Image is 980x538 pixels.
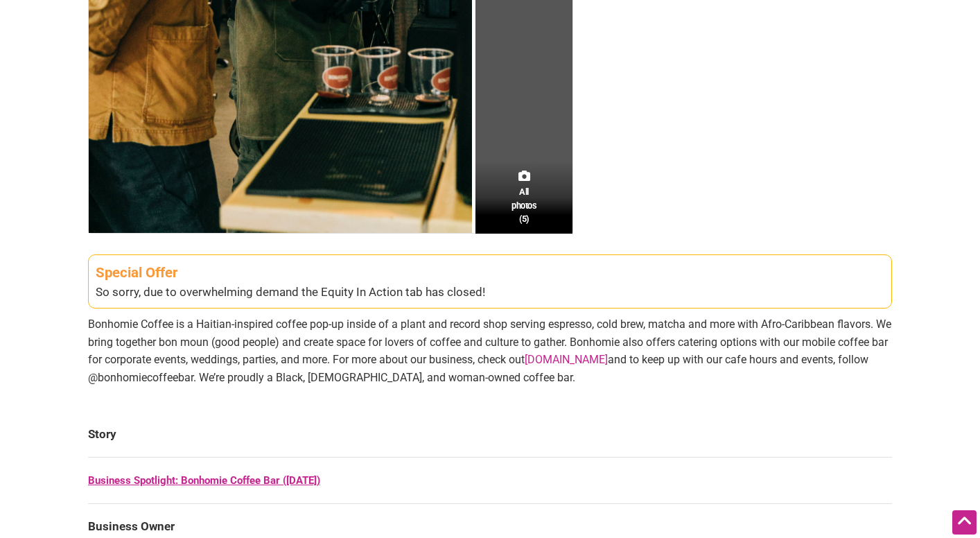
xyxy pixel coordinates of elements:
[952,510,977,535] div: Scroll Back to Top
[511,185,536,225] span: All photos (5)
[96,284,884,302] div: So sorry, due to overwhelming demand the Equity In Action tab has closed!
[96,262,884,284] div: Special Offer
[88,412,892,458] td: Story
[88,474,320,487] a: Business Spotlight: Bonhomie Coffee Bar ([DATE])
[88,315,892,386] p: Bonhomie Coffee is a Haitian-inspired coffee pop-up inside of a plant and record shop serving esp...
[525,353,608,366] a: [DOMAIN_NAME]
